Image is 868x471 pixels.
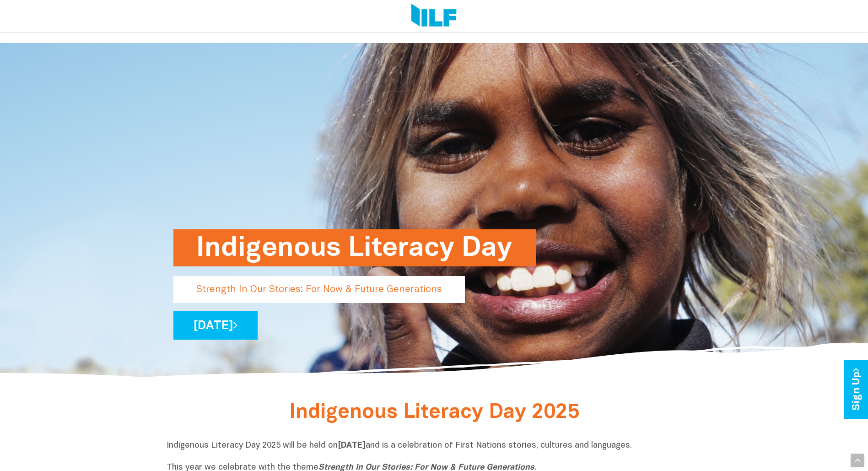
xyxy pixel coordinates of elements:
b: [DATE] [338,442,366,449]
img: Logo [411,4,457,28]
a: [DATE] [173,311,258,340]
p: Strength In Our Stories: For Now & Future Generations [173,276,465,303]
span: Indigenous Literacy Day 2025 [289,403,579,422]
div: Scroll Back to Top [851,454,864,467]
h1: Indigenous Literacy Day [196,229,513,266]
